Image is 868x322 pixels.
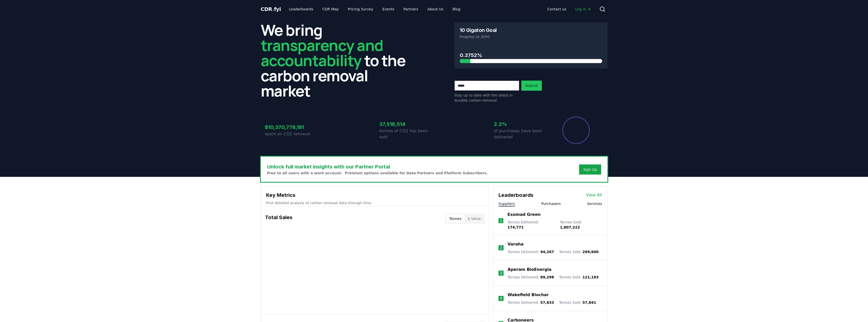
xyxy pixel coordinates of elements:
[266,200,484,205] p: Find detailed analysis of carbon removal data through time.
[500,218,502,224] p: 1
[460,51,602,59] h3: 0.3752%
[586,192,602,198] a: View All
[272,6,274,12] span: .
[454,93,519,103] p: Stay up to date with the latest in durable carbon removal.
[521,81,542,91] button: Submit
[285,5,317,14] a: Leaderboards
[423,5,447,14] a: About Us
[500,295,502,301] p: 4
[587,201,602,206] button: Services
[507,225,524,229] span: 174,771
[379,120,434,128] h3: 37,518,514
[582,300,596,305] span: 57,841
[508,267,551,273] a: Aperam BioEnergia
[560,225,580,229] span: 1,807,222
[500,270,502,276] p: 3
[500,245,502,251] p: 2
[449,5,465,14] a: Blog
[498,201,515,206] button: Suppliers
[507,220,555,230] p: Tonnes Delivered :
[261,6,281,12] span: CDR fyi
[465,215,484,223] button: $ Value
[494,128,549,140] p: of purchases have been delivered
[543,5,595,14] nav: Main
[266,191,484,199] h3: Key Metrics
[446,215,465,223] button: Tonnes
[498,191,533,199] h3: Leaderboards
[541,201,561,206] button: Purchasers
[460,34,602,39] p: Progress to 2050
[508,300,554,305] p: Tonnes Delivered :
[508,249,554,254] p: Tonnes Delivered :
[261,22,414,98] h2: We bring to the carbon removal market
[571,5,595,14] a: Log in
[559,249,599,254] p: Tonnes Sold :
[379,128,434,140] p: tonnes of CO2 has been sold
[261,35,383,71] span: transparency and accountability
[378,5,398,14] a: Events
[575,7,591,12] span: Log in
[582,250,599,254] span: 209,600
[265,214,292,224] h3: Total Sales
[559,300,596,305] p: Tonnes Sold :
[261,6,281,13] a: CDR.fyi
[582,275,599,279] span: 121,183
[285,5,464,14] nav: Main
[559,275,599,280] p: Tonnes Sold :
[265,131,320,137] p: spent on CO2 removal
[318,5,343,14] a: CDR Map
[399,5,422,14] a: Partners
[543,5,570,14] a: Contact us
[267,171,488,176] p: Free to all users with a work account. Premium options available for Data Partners and Platform S...
[583,167,597,172] a: Sign Up
[540,300,554,305] span: 57,833
[508,292,549,298] a: Wakefield Biochar
[344,5,377,14] a: Pricing Survey
[494,120,549,128] h3: 2.2%
[460,28,497,33] h3: 10 Gigaton Goal
[560,220,602,230] p: Tonnes Sold :
[265,123,320,131] h3: $10,370,778,181
[540,250,554,254] span: 94,267
[508,275,554,280] p: Tonnes Delivered :
[562,116,590,144] div: Percentage of sales delivered
[508,241,524,247] a: Varaha
[507,212,541,218] a: Exomad Green
[267,163,488,171] h3: Unlock full market insights with our Partner Portal
[540,275,554,279] span: 89,298
[579,164,601,175] button: Sign Up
